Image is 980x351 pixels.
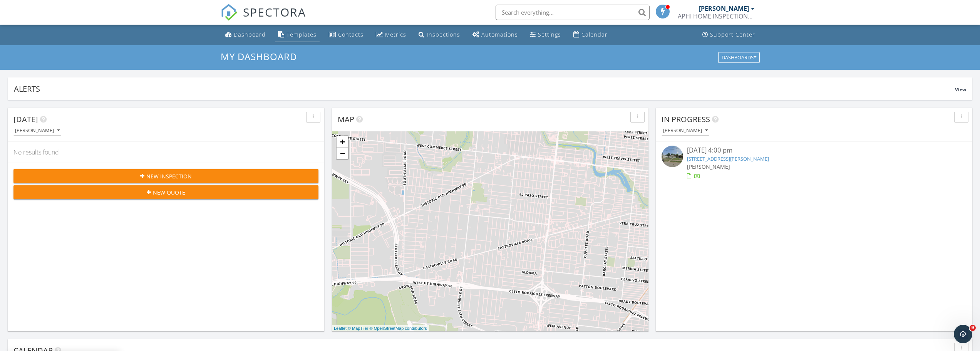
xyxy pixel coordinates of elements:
[527,28,564,42] a: Settings
[348,326,369,331] a: © MapTiler
[581,31,608,38] div: Calendar
[222,28,269,42] a: Dashboard
[146,172,192,180] span: New Inspection
[662,114,710,124] span: In Progress
[710,31,755,38] div: Support Center
[338,114,354,124] span: Map
[699,28,758,42] a: Support Center
[153,188,185,196] span: New Quote
[221,4,238,21] img: The Best Home Inspection Software - Spectora
[538,31,561,38] div: Settings
[14,84,955,94] div: Alerts
[570,28,611,42] a: Calendar
[662,126,709,136] button: [PERSON_NAME]
[13,185,318,199] button: New Quote
[663,128,708,133] div: [PERSON_NAME]
[338,31,364,38] div: Contacts
[13,169,318,183] button: New Inspection
[687,146,941,155] div: [DATE] 4:00 pm
[687,163,730,170] span: [PERSON_NAME]
[678,12,755,20] div: APHI HOME INSPECTIONS, LLC.
[13,126,61,136] button: [PERSON_NAME]
[427,31,460,38] div: Inspections
[332,325,429,332] div: |
[496,5,650,20] input: Search everything...
[481,31,518,38] div: Automations
[286,31,317,38] div: Templates
[8,142,324,163] div: No results found
[954,325,972,343] iframe: Intercom live chat
[243,4,306,20] span: SPECTORA
[385,31,406,38] div: Metrics
[469,28,521,42] a: Automations (Basic)
[326,28,367,42] a: Contacts
[415,28,463,42] a: Inspections
[334,326,347,331] a: Leaflet
[221,10,306,27] a: SPECTORA
[15,128,60,133] div: [PERSON_NAME]
[687,155,769,162] a: [STREET_ADDRESS][PERSON_NAME]
[337,136,348,148] a: Zoom in
[234,31,266,38] div: Dashboard
[13,114,38,124] span: [DATE]
[662,146,683,167] img: streetview
[955,86,966,93] span: View
[722,55,756,60] div: Dashboards
[970,325,976,331] span: 9
[370,326,427,331] a: © OpenStreetMap contributors
[373,28,409,42] a: Metrics
[718,52,760,63] button: Dashboards
[221,50,297,63] span: My Dashboard
[662,146,967,180] a: [DATE] 4:00 pm [STREET_ADDRESS][PERSON_NAME] [PERSON_NAME]
[699,5,749,12] div: [PERSON_NAME]
[337,148,348,159] a: Zoom out
[275,28,320,42] a: Templates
